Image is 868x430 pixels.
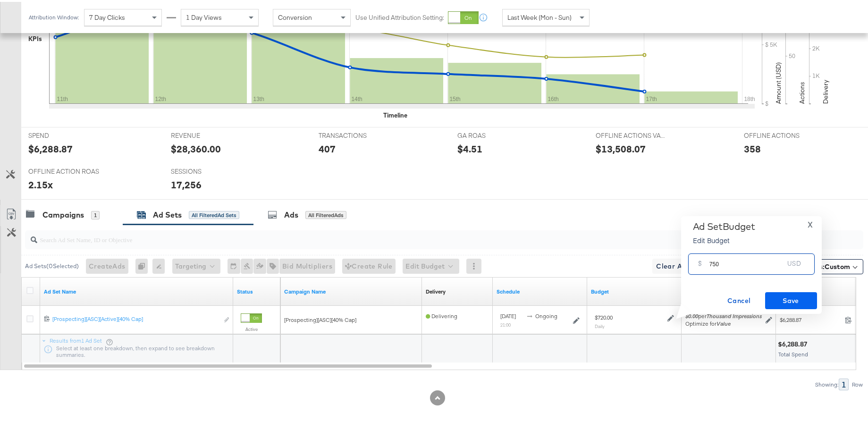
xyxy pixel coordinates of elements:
text: Amount (USD) [774,60,783,102]
span: Last Week (Mon - Sun) [507,11,572,20]
span: 1 Day Views [186,11,222,20]
span: $6,288.87 [780,314,841,321]
div: Ad Sets [153,208,182,219]
div: [Prospecting][ASC][Active][40% Cap] [52,313,219,321]
span: Cancel [717,293,761,305]
div: All Filtered Ads [305,209,346,218]
span: ongoing [535,311,557,318]
text: Actions [798,80,806,102]
span: OFFLINE ACTIONS VALUE [596,129,666,138]
input: Search Ad Set Name, ID or Objective [37,225,787,243]
div: 1 [839,377,849,388]
div: Showing: [815,379,839,386]
label: Use Unified Attribution Setting: [355,11,444,20]
div: $6,288.87 [28,140,73,154]
span: GA ROAS [457,129,528,138]
button: Save [765,290,817,307]
span: TRANSACTIONS [319,129,389,138]
span: Clear All Filters [656,259,710,270]
p: Edit Budget [693,234,755,243]
span: Custom [825,261,850,269]
span: Delivering [426,311,457,318]
div: 17,256 [171,176,202,190]
div: USD [784,255,804,272]
div: Timeline [383,109,407,118]
span: 7 Day Clicks [89,11,125,20]
span: [Prospecting][ASC][40% Cap] [284,314,356,321]
span: Total Spend [778,349,808,356]
span: OFFLINE ACTION ROAS [28,165,99,174]
div: $28,360.00 [171,140,221,154]
div: All Filtered Ad Sets [189,209,239,218]
sub: 21:00 [500,320,511,326]
span: SPEND [28,129,99,138]
div: $13,508.07 [596,140,646,154]
div: $4.51 [457,140,482,154]
button: X [804,219,817,226]
text: Delivery [821,78,830,102]
sub: Daily [595,321,605,327]
div: Delivery [426,286,446,294]
em: Thousand Impressions [707,311,762,318]
div: Attribution Window: [28,12,79,19]
a: [Prospecting][ASC][Active][40% Cap] [52,313,219,323]
div: 358 [744,140,761,154]
span: SESSIONS [171,165,242,174]
em: Value [716,318,731,325]
button: Clear All Filters [652,257,714,272]
a: Reflects the ability of your Ad Set to achieve delivery based on ad states, schedule and budget. [426,286,446,294]
a: Shows the current state of your Ad Set. [237,286,277,294]
label: Active [241,324,262,330]
a: Your campaign name. [284,286,418,294]
a: Shows when your Ad Set is scheduled to deliver. [497,286,583,294]
button: Columns:Custom [788,257,863,272]
input: Enter your budget [709,248,784,269]
span: X [808,216,813,229]
button: Cancel [713,290,765,307]
a: Shows the current budget of Ad Set. [591,286,678,294]
span: Save [769,293,813,305]
div: $ [694,255,706,272]
span: Conversion [278,11,312,20]
span: OFFLINE ACTIONS [744,129,815,138]
span: [DATE] [500,311,516,318]
div: KPIs [28,33,42,42]
div: Row [851,379,863,386]
span: REVENUE [171,129,242,138]
div: Ads [284,208,298,219]
em: $0.00 [685,311,698,318]
div: $6,288.87 [778,338,810,347]
span: per [685,311,762,318]
div: Ad Set Budget [693,219,755,230]
div: 2.15x [28,176,53,190]
div: 1 [91,209,100,218]
div: 407 [319,140,336,154]
div: Campaigns [42,208,84,219]
span: Columns: [794,260,850,270]
div: $720.00 [595,312,613,320]
div: Optimize for [685,318,762,326]
div: 0 [135,257,152,272]
div: Ad Sets ( 0 Selected) [25,260,79,269]
a: Your Ad Set name. [44,286,229,294]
